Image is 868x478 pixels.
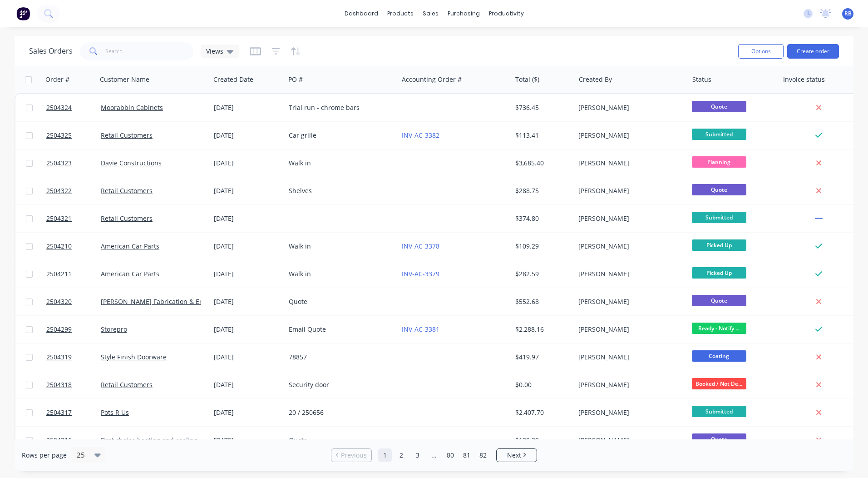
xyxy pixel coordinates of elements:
[101,353,167,361] a: Style Finish Doorware
[46,316,101,343] a: 2504299
[101,297,232,306] a: [PERSON_NAME] Fabrication & Engineering
[101,214,153,223] a: Retail Customers
[214,436,281,445] div: [DATE]
[783,75,825,84] div: Invoice status
[46,269,72,279] span: 2504211
[46,177,101,204] a: 2504322
[16,7,30,20] img: Factory
[289,408,390,417] div: 20 / 250656
[46,399,101,426] a: 2504317
[515,103,568,112] div: $736.45
[578,214,679,223] div: [PERSON_NAME]
[289,242,390,251] div: Walk in
[402,131,439,139] a: INV-AC-3382
[578,436,679,445] div: [PERSON_NAME]
[692,239,746,251] span: Picked Up
[101,242,159,250] a: American Car Parts
[497,451,537,460] a: Next page
[515,297,568,306] div: $552.68
[46,427,101,454] a: 2504316
[578,297,679,306] div: [PERSON_NAME]
[46,205,101,232] a: 2504321
[289,269,390,279] div: Walk in
[578,131,679,140] div: [PERSON_NAME]
[444,448,457,462] a: Page 80
[289,380,390,389] div: Security door
[402,269,439,278] a: INV-AC-3379
[402,325,439,334] a: INV-AC-3381
[46,353,72,362] span: 2504319
[692,295,746,306] span: Quote
[214,186,281,195] div: [DATE]
[46,371,101,398] a: 2504318
[378,448,392,462] a: Page 1 is your current page
[46,103,72,112] span: 2504324
[214,242,281,251] div: [DATE]
[101,269,159,278] a: American Car Parts
[515,408,568,417] div: $2,407.70
[515,353,568,362] div: $419.97
[46,380,72,389] span: 2504318
[214,297,281,306] div: [DATE]
[692,267,746,279] span: Picked Up
[206,46,223,56] span: Views
[383,7,418,20] div: products
[692,101,746,112] span: Quote
[289,186,390,195] div: Shelves
[288,75,303,84] div: PO #
[100,75,149,84] div: Customer Name
[578,159,679,168] div: [PERSON_NAME]
[46,408,72,417] span: 2504317
[515,214,568,223] div: $374.80
[101,380,153,389] a: Retail Customers
[515,380,568,389] div: $0.00
[578,269,679,279] div: [PERSON_NAME]
[101,436,197,444] a: First choice heating and cooling
[46,186,72,195] span: 2504322
[105,42,194,60] input: Search...
[214,269,281,279] div: [DATE]
[578,408,679,417] div: [PERSON_NAME]
[214,131,281,140] div: [DATE]
[101,408,129,417] a: Pots R Us
[692,184,746,195] span: Quote
[340,7,383,20] a: dashboard
[402,75,462,84] div: Accounting Order #
[101,186,153,195] a: Retail Customers
[515,75,539,84] div: Total ($)
[289,325,390,334] div: Email Quote
[46,159,72,168] span: 2504323
[844,10,852,18] span: RB
[46,297,72,306] span: 2504320
[46,325,72,334] span: 2504299
[578,103,679,112] div: [PERSON_NAME]
[46,149,101,177] a: 2504323
[46,233,101,260] a: 2504210
[692,129,746,140] span: Submitted
[46,122,101,149] a: 2504325
[29,47,73,55] h1: Sales Orders
[484,7,528,20] div: productivity
[515,269,568,279] div: $282.59
[214,380,281,389] div: [DATE]
[692,406,746,417] span: Submitted
[289,436,390,445] div: Quote
[515,131,568,140] div: $113.41
[101,103,163,112] a: Moorabbin Cabinets
[289,297,390,306] div: Quote
[214,353,281,362] div: [DATE]
[578,242,679,251] div: [PERSON_NAME]
[443,7,484,20] div: purchasing
[101,159,162,167] a: Davie Constructions
[418,7,443,20] div: sales
[476,448,490,462] a: Page 82
[692,433,746,445] span: Quote
[45,75,69,84] div: Order #
[46,344,101,371] a: 2504319
[214,325,281,334] div: [DATE]
[515,436,568,445] div: $139.39
[507,451,521,460] span: Next
[327,448,541,462] ul: Pagination
[692,75,711,84] div: Status
[214,159,281,168] div: [DATE]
